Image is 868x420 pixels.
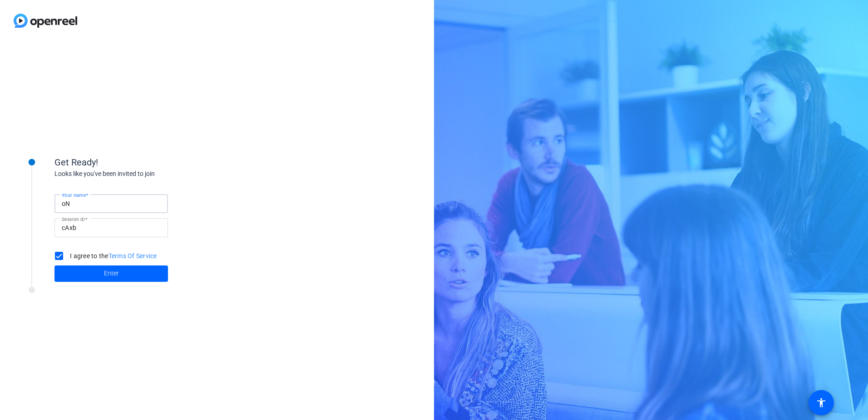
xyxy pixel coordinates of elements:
[816,397,827,408] mat-icon: accessibility
[68,251,157,260] label: I agree to the
[108,252,157,260] a: Terms Of Service
[54,155,236,169] div: Get Ready!
[62,192,86,198] mat-label: Your name
[54,169,236,179] div: Looks like you've been invited to join
[104,269,119,278] span: Enter
[62,216,85,222] mat-label: Session ID
[54,265,168,282] button: Enter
